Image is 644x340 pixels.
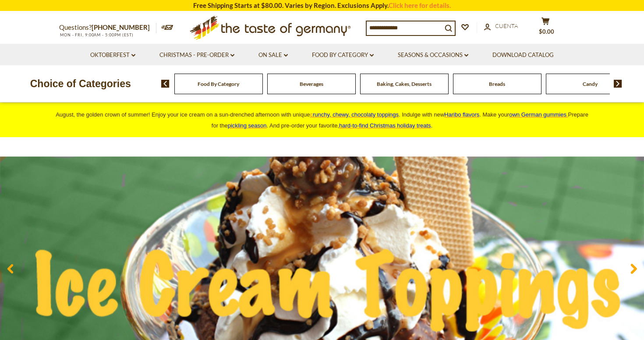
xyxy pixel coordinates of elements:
[339,122,431,129] a: hard-to-find Christmas holiday treats
[312,50,374,60] a: Food By Category
[495,22,518,29] span: Cuenta
[489,81,505,87] a: Breads
[398,50,468,60] a: Seasons & Occasions
[228,122,267,129] a: pickling season
[313,111,399,118] span: runchy, chewy, chocolaty toppings
[90,50,135,60] a: Oktoberfest
[484,21,518,31] a: Cuenta
[389,1,451,9] a: Click here for details.
[509,111,566,118] span: own German gummies
[56,111,588,129] span: August, the golden crown of summer! Enjoy your ice cream on a sun-drenched afternoon with unique ...
[92,23,150,31] a: [PHONE_NUMBER]
[310,111,399,118] a: crunchy, chewy, chocolaty toppings
[614,80,622,88] img: next arrow
[339,122,432,129] span: .
[198,81,239,87] a: Food By Category
[492,50,554,60] a: Download Catalog
[159,50,234,60] a: Christmas - PRE-ORDER
[377,81,432,87] a: Baking, Cakes, Desserts
[258,50,288,60] a: On Sale
[161,80,170,88] img: previous arrow
[300,81,323,87] a: Beverages
[509,111,568,118] a: own German gummies.
[532,17,559,39] button: $0.00
[59,32,134,37] span: MON - FRI, 9:00AM - 5:00PM (EST)
[539,28,554,35] span: $0.00
[59,22,156,33] p: Questions?
[444,111,479,118] a: Haribo flavors
[583,81,598,87] a: Candy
